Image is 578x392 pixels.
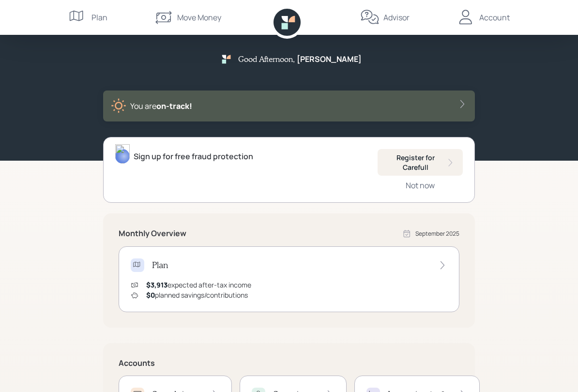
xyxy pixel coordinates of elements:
div: Register for Carefull [385,153,455,172]
div: Account [479,12,510,23]
button: Register for Carefull [378,149,463,176]
div: Advisor [383,12,410,23]
span: $0 [146,290,155,300]
div: Sign up for free fraud protection [134,151,253,162]
div: Move Money [177,12,221,23]
img: sunny-XHVQM73Q.digested.png [111,98,126,114]
h5: Accounts [119,359,459,368]
img: james-distasi-headshot.png [115,144,130,164]
div: You are [130,100,192,112]
div: September 2025 [415,229,459,238]
div: expected after-tax income [146,280,251,290]
div: planned savings/contributions [146,290,248,300]
div: Plan [91,12,107,23]
div: Not now [406,180,435,191]
h5: Monthly Overview [119,229,186,238]
span: $3,913 [146,280,167,289]
h5: [PERSON_NAME] [297,55,362,64]
h4: Plan [152,260,168,271]
h5: Good Afternoon , [238,54,295,63]
span: on‑track! [156,101,192,111]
